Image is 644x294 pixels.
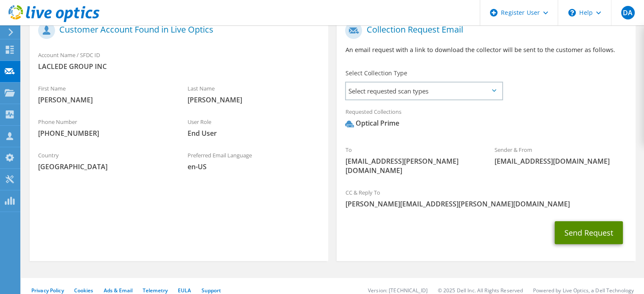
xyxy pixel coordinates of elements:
h1: Collection Request Email [345,22,622,39]
div: First Name [30,80,179,109]
div: To [337,141,486,179]
svg: \n [568,9,576,16]
li: © 2025 Dell Inc. All Rights Reserved [438,287,523,294]
span: LACLEDE GROUP INC [38,62,320,71]
li: Version: [TECHNICAL_ID] [368,287,428,294]
div: Phone Number [30,113,179,142]
span: Select requested scan types [346,82,502,99]
span: DA [621,6,635,19]
span: [PERSON_NAME][EMAIL_ADDRESS][PERSON_NAME][DOMAIN_NAME] [345,199,627,209]
label: Select Collection Type [345,69,407,77]
a: Support [201,287,221,294]
a: Telemetry [143,287,168,294]
div: CC & Reply To [337,184,635,213]
span: [EMAIL_ADDRESS][PERSON_NAME][DOMAIN_NAME] [345,157,478,175]
div: Requested Collections [337,103,635,137]
a: Privacy Policy [31,287,64,294]
div: Country [30,146,179,176]
div: Sender & From [486,141,636,170]
span: [PHONE_NUMBER] [38,129,171,138]
span: [EMAIL_ADDRESS][DOMAIN_NAME] [495,157,627,166]
div: Optical Prime [345,118,399,128]
div: Account Name / SFDC ID [30,46,328,75]
a: Cookies [74,287,94,294]
div: Preferred Email Language [179,146,329,176]
button: Send Request [555,221,623,244]
h1: Customer Account Found in Live Optics [38,22,315,39]
span: [PERSON_NAME] [38,95,171,104]
span: [GEOGRAPHIC_DATA] [38,162,171,171]
p: An email request with a link to download the collector will be sent to the customer as follows. [345,45,627,55]
div: User Role [179,113,329,142]
a: EULA [178,287,191,294]
li: Powered by Live Optics, a Dell Technology [533,287,634,294]
span: en-US [188,162,320,171]
div: Last Name [179,80,329,109]
span: End User [188,129,320,138]
a: Ads & Email [104,287,133,294]
span: [PERSON_NAME] [188,95,320,104]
